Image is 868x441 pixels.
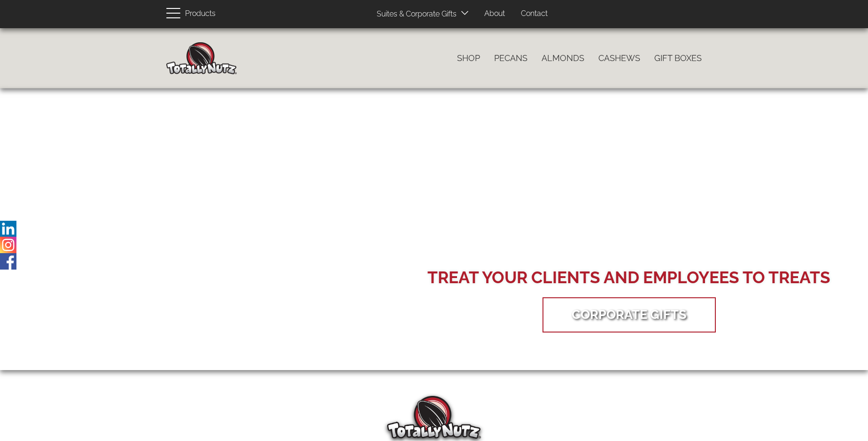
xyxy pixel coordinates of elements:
[387,396,481,439] img: Totally Nutz Logo
[370,5,459,23] a: Suites & Corporate Gifts
[514,5,555,23] a: Contact
[185,7,216,21] span: Products
[591,48,647,68] a: Cashews
[647,48,709,68] a: Gift Boxes
[558,300,701,329] a: Corporate Gifts
[427,266,830,289] div: Treat your Clients and Employees to Treats
[477,5,512,23] a: About
[166,42,237,74] img: Home
[487,48,535,68] a: Pecans
[450,48,487,68] a: Shop
[535,48,591,68] a: Almonds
